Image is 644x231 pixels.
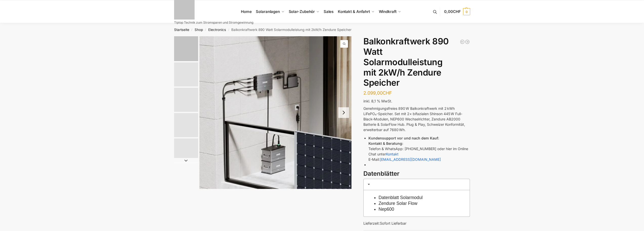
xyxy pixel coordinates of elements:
[173,87,198,112] li: 3 / 5
[444,4,470,19] a: 0,00CHF 0
[363,221,406,225] span: Lieferzeit:
[165,23,479,36] nav: Breadcrumb
[173,138,198,163] li: 5 / 5
[203,28,208,32] span: /
[199,36,352,189] a: Znedure solar flow Batteriespeicher fuer BalkonkraftwerkeZnedure solar flow Batteriespeicher fuer...
[208,28,226,32] a: Electronics
[453,9,461,14] span: CHF
[383,90,392,96] span: CHF
[226,28,231,32] span: /
[368,135,470,162] li: Telefon & WhatsApp: [PHONE_NUMBER] oder hier im Online Chat unter E-Mail:
[379,201,418,206] a: Zendure Solar Flow
[256,9,280,14] span: Solaranlagen
[368,136,439,140] strong: Kundensupport vor und nach dem Kauf:
[379,195,423,200] a: Datenblatt Solarmodul
[199,36,352,189] li: 1 / 5
[368,141,403,146] strong: Kontakt & Beratung:
[174,21,253,24] p: Tiptop Technik zum Stromsparen und Stromgewinnung
[174,62,198,86] img: Anschlusskabel-3meter_schweizer-stecker
[386,152,399,156] a: Kontakt
[286,0,321,23] a: Solar-Zubehör
[460,39,465,44] a: Balkonkraftwerk mit Speicher 2670 Watt Solarmodulleistung mit 2kW/h Speicher
[380,157,441,162] a: [EMAIL_ADDRESS][DOMAIN_NAME]
[189,28,195,32] span: /
[174,36,198,61] img: Zendure-solar-flow-Batteriespeicher für Balkonkraftwerke
[324,9,334,14] span: Sales
[174,138,198,163] img: nep-microwechselrichter-600w
[173,36,198,62] li: 1 / 5
[174,113,198,137] img: Zendure-solar-flow-Batteriespeicher für Balkonkraftwerke
[379,207,394,212] a: Nep600
[173,62,198,87] li: 2 / 5
[363,90,392,96] bdi: 2.099,00
[338,9,370,14] span: Kontakt & Anfahrt
[174,158,198,163] button: Next slide
[363,36,470,88] h1: Balkonkraftwerk 890 Watt Solarmodulleistung mit 2kW/h Zendure Speicher
[289,9,315,14] span: Solar-Zubehör
[173,112,198,138] li: 4 / 5
[363,169,470,178] h3: Datenblätter
[465,39,470,44] a: Balkonkraftwerk 890 Watt Solarmodulleistung mit 1kW/h Zendure Speicher
[321,0,336,23] a: Sales
[379,9,397,14] span: Windkraft
[195,28,203,32] a: Shop
[174,88,198,112] img: Maysun
[336,0,377,23] a: Kontakt & Anfahrt
[254,0,286,23] a: Solaranlagen
[363,106,470,132] p: Genehmigungsfreies 890 W Balkonkraftwerk mit 2 kWh LiFePO₄-Speicher. Set mit 2× bifazialen Shinso...
[380,221,406,225] span: Sofort Lieferbar
[463,8,470,15] span: 0
[444,9,461,14] span: 0,00
[174,28,189,32] a: Startseite
[377,0,403,23] a: Windkraft
[363,99,392,103] span: inkl. 8,1 % MwSt.
[199,36,352,189] img: Zendure-solar-flow-Batteriespeicher für Balkonkraftwerke
[338,107,349,118] button: Next slide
